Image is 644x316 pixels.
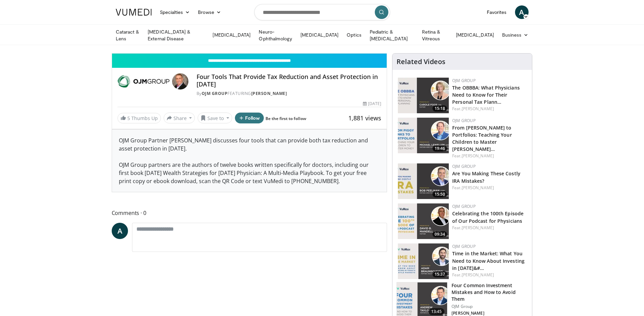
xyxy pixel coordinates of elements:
a: [MEDICAL_DATA] [208,28,255,42]
p: [PERSON_NAME] [452,311,528,316]
a: [PERSON_NAME] [462,106,494,112]
a: 15:18 [398,78,449,113]
a: [PERSON_NAME] [462,185,494,191]
a: OJM Group [452,118,476,123]
div: By FEATURING [197,91,381,97]
a: Pediatric & [MEDICAL_DATA] [366,28,418,42]
a: 5 Thumbs Up [117,113,161,123]
span: 15:37 [433,271,447,277]
span: 15:50 [433,191,447,197]
a: OJM Group [452,78,476,83]
a: OJM Group [202,91,228,96]
a: Are You Making These Costly IRA Mistakes? [452,170,520,184]
a: The OBBBA: What Physicians Need to Know for Their Personal Tax Plann… [452,84,520,105]
button: Follow [235,113,264,123]
div: OJM Group Partner [PERSON_NAME] discusses four tools that can provide both tax reduction and asse... [112,130,387,192]
p: OJM Group [452,304,528,309]
a: [PERSON_NAME] [462,153,494,159]
img: VuMedi Logo [116,9,152,16]
div: Feat. [452,225,527,231]
a: 19:46 [398,118,449,153]
span: 09:34 [433,231,447,237]
a: Browse [194,5,225,19]
h4: Four Tools That Provide Tax Reduction and Asset Protection in [DATE] [197,73,381,88]
span: 1,881 views [348,114,381,122]
a: From [PERSON_NAME] to Portfolios: Teaching Your Children to Master [PERSON_NAME]… [452,124,512,152]
a: Favorites [483,5,511,19]
h3: Four Common Investment Mistakes and How to Avoid Them [452,282,528,302]
a: Cataract & Lens [112,28,144,42]
a: Celebrating the 100th Episode of Our Podcast for Physicians [452,210,523,224]
span: 15:18 [433,105,447,112]
div: [DATE] [363,101,381,107]
a: 15:37 [398,243,449,279]
div: Feat. [452,272,527,278]
a: Retina & Vitreous [418,28,452,42]
span: 5 [127,115,130,121]
a: [MEDICAL_DATA] & External Disease [144,28,208,42]
span: 13:45 [428,308,445,315]
button: Save to [198,113,232,123]
a: Time in the Market: What You Need to Know About Investing in [DATE]&#… [452,250,525,271]
a: A [515,5,529,19]
div: Feat. [452,153,527,159]
img: 4b415aee-9520-4d6f-a1e1-8e5e22de4108.150x105_q85_crop-smart_upscale.jpg [398,163,449,199]
div: Feat. [452,106,527,112]
a: 15:50 [398,163,449,199]
img: 282c92bf-9480-4465-9a17-aeac8df0c943.150x105_q85_crop-smart_upscale.jpg [398,118,449,153]
span: Comments 0 [112,209,387,217]
a: Business [498,28,533,42]
a: [PERSON_NAME] [462,225,494,231]
img: OJM Group [117,73,169,90]
button: Share [164,113,195,123]
a: OJM Group [452,203,476,209]
img: Avatar [172,73,188,90]
a: A [112,223,128,239]
div: Feat. [452,185,527,191]
a: [MEDICAL_DATA] [296,28,343,42]
a: OJM Group [452,243,476,249]
a: 09:34 [398,203,449,239]
a: Be the first to follow [265,116,306,121]
img: cfc453be-3f74-41d3-a301-0743b7c46f05.150x105_q85_crop-smart_upscale.jpg [398,243,449,279]
a: Optics [343,28,365,42]
img: 7438bed5-bde3-4519-9543-24a8eadaa1c2.150x105_q85_crop-smart_upscale.jpg [398,203,449,239]
img: 6db954da-78c7-423b-8725-5b22ebd502b2.150x105_q85_crop-smart_upscale.jpg [398,78,449,113]
span: 19:46 [433,145,447,152]
a: Specialties [156,5,194,19]
input: Search topics, interventions [254,4,390,20]
h4: Related Videos [397,58,445,66]
a: Neuro-Ophthalmology [255,28,296,42]
a: [MEDICAL_DATA] [452,28,498,42]
a: [PERSON_NAME] [251,91,287,96]
a: OJM Group [452,163,476,169]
